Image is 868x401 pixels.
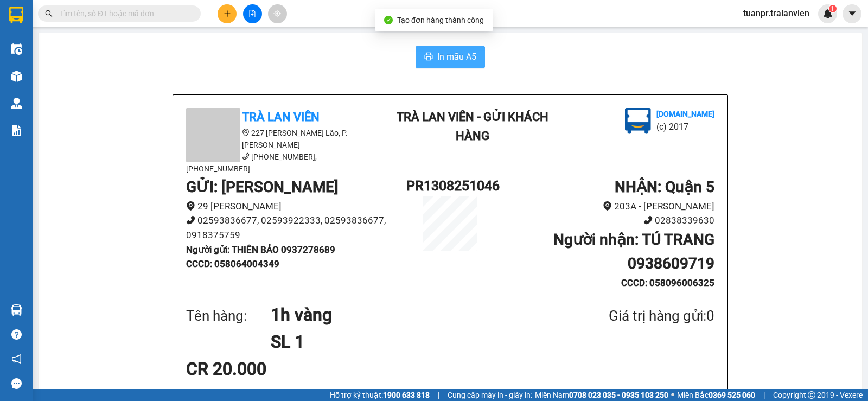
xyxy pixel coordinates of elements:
[186,178,339,196] b: GỬI : [PERSON_NAME]
[556,305,714,327] div: Giá trị hàng gửi: 0
[271,301,556,328] h1: 1h vàng
[643,215,653,225] span: phone
[186,244,335,255] b: Người gửi : THIÊN BẢO 0937278689
[829,5,837,12] sup: 1
[11,43,22,55] img: warehouse-icon
[709,391,755,399] strong: 0369 525 060
[11,125,22,136] img: solution-icon
[11,354,22,364] span: notification
[91,41,149,50] b: [DOMAIN_NAME]
[569,391,668,399] strong: 0708 023 035 - 0935 103 250
[656,120,714,133] li: (c) 2017
[406,175,494,196] h1: PR1308251046
[437,50,476,63] span: In mẫu A5
[535,389,668,401] span: Miền Nam
[242,110,320,124] b: Trà Lan Viên
[9,7,23,23] img: logo-vxr
[847,9,857,18] span: caret-down
[67,16,107,123] b: Trà Lan Viên - Gửi khách hàng
[416,46,485,68] button: printerIn mẫu A5
[671,393,674,397] span: ⚪️
[186,151,381,175] li: [PHONE_NUMBER], [PHONE_NUMBER]
[448,389,532,401] span: Cung cấp máy in - giấy in:
[11,98,22,109] img: warehouse-icon
[603,201,612,211] span: environment
[330,389,430,401] span: Hỗ trợ kỹ thuật:
[808,391,815,399] span: copyright
[242,152,250,160] span: phone
[186,215,195,225] span: phone
[45,10,53,17] span: search
[186,305,271,327] div: Tên hàng:
[383,391,430,399] strong: 1900 633 818
[424,52,433,62] span: printer
[273,10,281,17] span: aim
[553,231,714,272] b: Người nhận : TÚ TRANG 0938609719
[615,178,714,196] b: NHẬN : Quận 5
[186,355,360,383] div: CR 20.000
[397,16,484,24] span: Tạo đơn hàng thành công
[735,7,818,20] span: tuanpr.tralanvien
[494,213,714,228] li: 02838339630
[186,213,406,242] li: 02593836677, 02593922333, 02593836677, 0918375759
[384,16,393,24] span: check-circle
[186,258,279,269] b: CCCD : 058064004349
[625,108,651,134] img: logo.jpg
[224,10,231,17] span: plus
[11,304,22,316] img: warehouse-icon
[677,389,755,401] span: Miền Bắc
[242,129,250,136] span: environment
[11,329,22,340] span: question-circle
[763,389,765,401] span: |
[218,4,237,23] button: plus
[91,52,149,65] li: (c) 2017
[494,199,714,214] li: 203A - [PERSON_NAME]
[397,110,548,143] b: Trà Lan Viên - Gửi khách hàng
[14,70,40,121] b: Trà Lan Viên
[843,4,861,23] button: caret-down
[243,4,262,23] button: file-add
[11,71,22,82] img: warehouse-icon
[268,4,287,23] button: aim
[271,328,556,355] h1: SL 1
[186,127,381,151] li: 227 [PERSON_NAME] Lão, P. [PERSON_NAME]
[621,277,714,288] b: CCCD : 058096006325
[11,378,22,389] span: message
[823,9,833,18] img: icon-new-feature
[186,199,406,214] li: 29 [PERSON_NAME]
[831,5,834,12] span: 1
[118,14,144,40] img: logo.jpg
[656,110,714,118] b: [DOMAIN_NAME]
[60,8,188,20] input: Tìm tên, số ĐT hoặc mã đơn
[248,10,256,17] span: file-add
[186,201,195,211] span: environment
[438,389,439,401] span: |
